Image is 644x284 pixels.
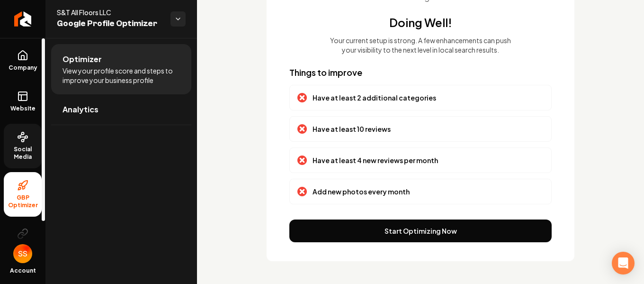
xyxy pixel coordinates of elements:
span: Things to improve [289,67,362,78]
p: Have at least 10 reviews [313,124,391,134]
span: GBP Optimizer [4,194,42,209]
button: Start Optimizing Now [289,220,552,242]
span: Social Media [4,146,42,161]
a: Website [4,83,42,120]
span: Google Profile Optimizer [57,17,163,30]
span: S&T All Floors LLC [57,8,163,17]
p: Your current setup is strong. A few enhancements can push your visibility to the next level in lo... [330,36,511,55]
button: Open user button [13,244,32,263]
p: Add new photos every month [313,187,410,196]
img: Steven Scott [13,244,32,263]
span: Analytics [63,104,98,115]
p: Have at least 2 additional categories [313,93,436,102]
a: Social Media [4,124,42,168]
a: Company [4,42,42,79]
span: Optimizer [63,54,102,65]
span: Company [5,64,41,72]
span: Website [7,105,39,112]
div: Open Intercom Messenger [612,252,635,275]
p: Have at least 4 new reviews per month [313,156,438,165]
img: Rebolt Logo [14,11,32,27]
span: Account [10,267,36,275]
a: Analytics [51,94,191,125]
span: View your profile score and steps to improve your business profile [63,66,180,85]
